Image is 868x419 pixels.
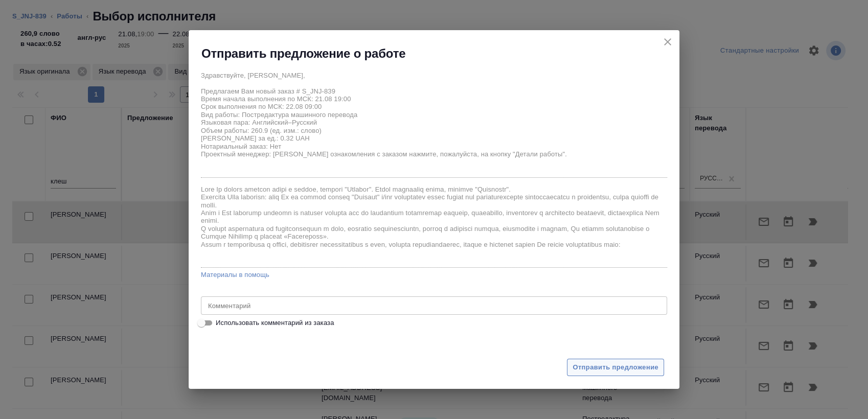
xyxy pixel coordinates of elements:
textarea: Здравствуйте, [PERSON_NAME], Предлагаем Вам новый заказ # S_JNJ-839 Время начала выполнения по МС... [201,72,667,174]
button: close [660,34,675,50]
a: Материалы в помощь [201,270,667,280]
span: Отправить предложение [573,362,658,374]
textarea: Lore Ip dolors ametcon adipi e seddoe, tempori "Utlabor". Etdol magnaaliq enima, minimve "Quisnos... [201,185,667,264]
button: Отправить предложение [567,359,664,377]
h2: Отправить предложение о работе [201,45,405,62]
span: Использовать комментарий из заказа [216,318,334,328]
